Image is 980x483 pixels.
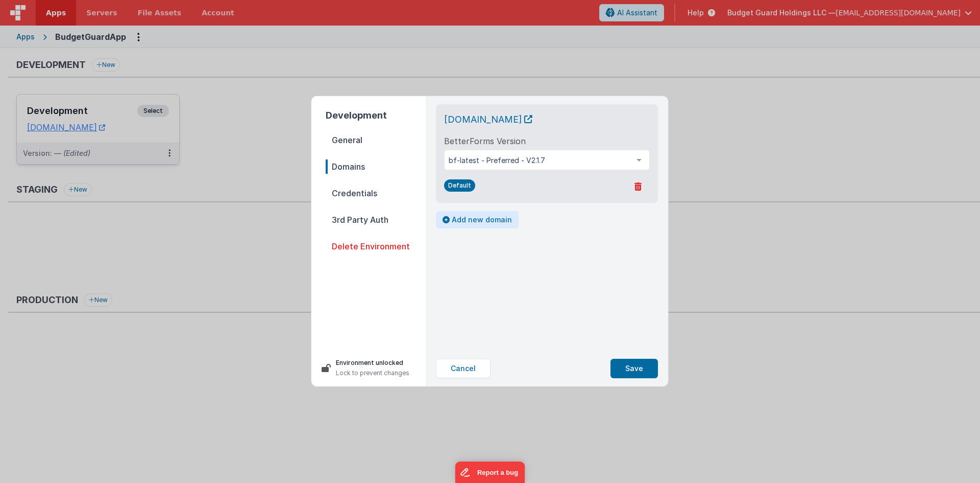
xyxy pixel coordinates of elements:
button: Cancel [436,359,491,378]
p: Lock to prevent changes [336,368,409,378]
span: Domains [326,159,426,174]
span: bf-latest - Preferred - V2.1.7 [449,155,629,166]
h2: Development [326,108,426,123]
label: BetterForms Version [444,135,526,147]
a: [DOMAIN_NAME] [444,114,532,125]
iframe: Marker.io feedback button [455,462,525,483]
span: Delete Environment [326,239,426,254]
span: 3rd Party Auth [326,213,426,227]
span: General [326,133,426,147]
span: Default [444,179,475,192]
button: Add new domain [436,211,519,228]
button: Save [610,359,658,378]
span: Credentials [326,186,426,200]
p: Environment unlocked [336,358,409,368]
